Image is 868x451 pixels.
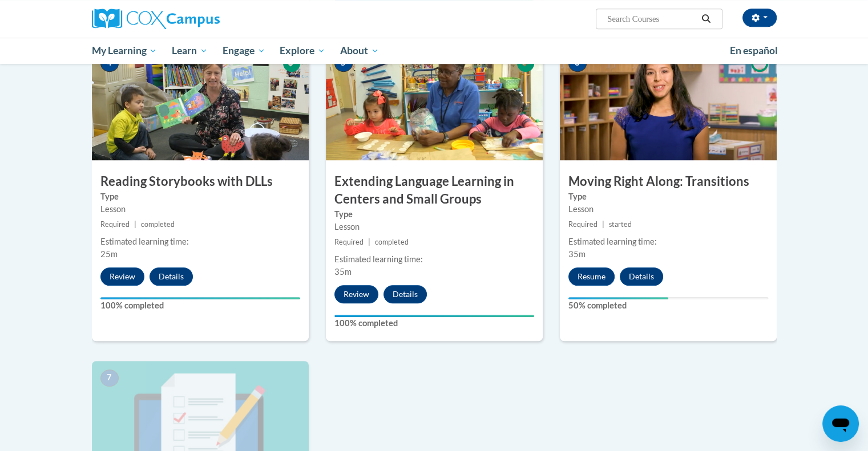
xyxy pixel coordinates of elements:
label: Type [100,190,300,203]
button: Search [697,12,714,26]
span: 35m [334,267,352,277]
a: About [333,38,386,64]
span: About [340,44,379,58]
a: Explore [272,38,333,64]
a: Engage [215,38,273,64]
div: Estimated learning time: [100,235,300,248]
span: Learn [172,44,208,58]
div: Your progress [100,297,300,299]
span: Required [334,238,364,246]
label: 50% completed [568,299,768,312]
div: Main menu [75,38,794,64]
div: Lesson [334,221,534,233]
img: Course Image [92,46,309,160]
span: 7 [100,369,119,387]
span: | [602,220,604,229]
label: Type [334,208,534,221]
div: Your progress [568,297,668,299]
span: Engage [223,44,265,58]
div: Your progress [334,315,534,317]
button: Review [100,267,144,286]
div: Estimated learning time: [568,235,768,248]
label: 100% completed [334,317,534,330]
a: En español [722,39,785,63]
h3: Extending Language Learning in Centers and Small Groups [326,173,543,208]
span: | [368,238,370,246]
div: Lesson [568,203,768,216]
h3: Moving Right Along: Transitions [560,173,777,190]
label: 100% completed [100,299,300,312]
span: Required [568,220,597,229]
iframe: Button to launch messaging window [822,405,859,442]
span: 25m [100,249,118,259]
img: Cox Campus [92,9,220,29]
span: En español [730,44,778,56]
span: completed [141,220,175,229]
span: My Learning [91,44,157,58]
button: Details [620,267,663,286]
a: My Learning [84,38,165,64]
img: Course Image [560,46,777,160]
span: completed [375,238,409,246]
span: | [134,220,136,229]
div: Estimated learning time: [334,253,534,266]
span: Required [100,220,130,229]
button: Resume [568,267,615,286]
a: Learn [164,38,215,64]
img: Course Image [326,46,543,160]
button: Details [383,285,427,303]
span: 35m [568,249,586,259]
button: Account Settings [742,9,777,27]
h3: Reading Storybooks with DLLs [92,173,309,190]
div: Lesson [100,203,300,216]
span: Explore [280,44,325,58]
a: Cox Campus [92,9,309,29]
label: Type [568,190,768,203]
input: Search Courses [606,12,697,26]
button: Details [150,267,193,286]
button: Review [334,285,378,303]
span: started [609,220,632,229]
